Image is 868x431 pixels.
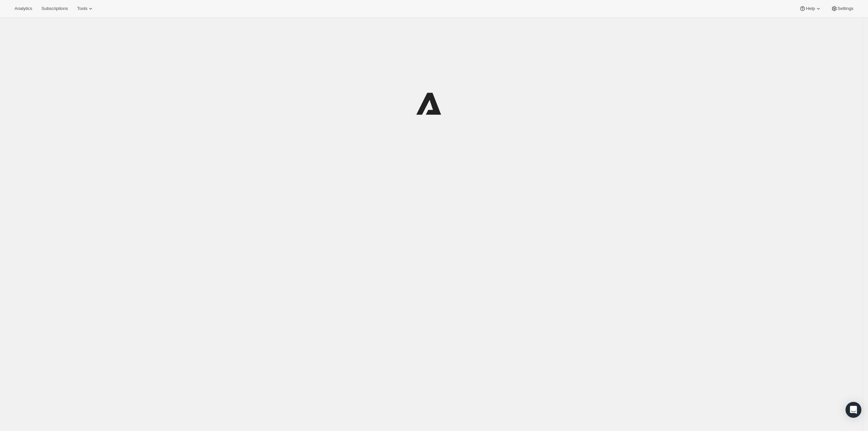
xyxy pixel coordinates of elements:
[77,6,87,11] span: Tools
[15,6,32,11] span: Analytics
[846,402,861,418] div: Open Intercom Messenger
[37,4,72,13] button: Subscriptions
[838,6,853,11] span: Settings
[827,4,857,13] button: Settings
[795,4,825,13] button: Help
[41,6,68,11] span: Subscriptions
[73,4,98,13] button: Tools
[806,6,815,11] span: Help
[11,4,36,13] button: Analytics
